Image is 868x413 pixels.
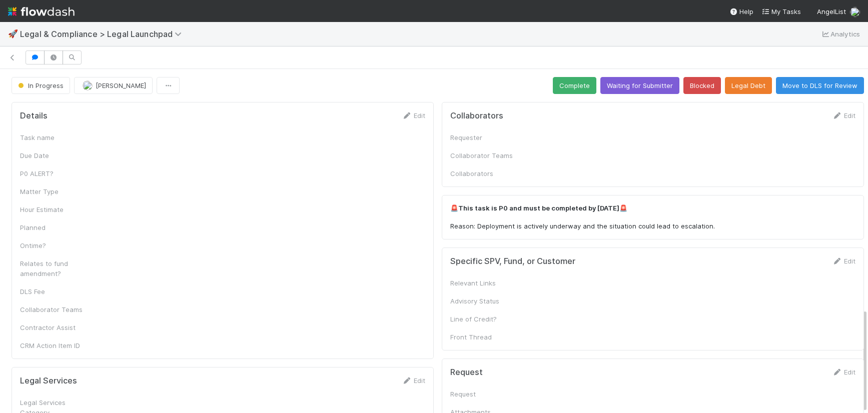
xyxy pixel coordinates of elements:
[776,77,864,94] button: Move to DLS for Review
[820,28,860,40] a: Analytics
[20,150,95,160] div: Due Date
[450,168,525,178] div: Collaborators
[20,132,95,142] div: Task name
[96,81,146,89] span: [PERSON_NAME]
[729,6,753,16] div: Help
[450,367,483,377] h5: Request
[402,111,425,119] a: Edit
[832,257,855,265] a: Edit
[8,29,18,38] span: 🚀
[20,222,95,232] div: Planned
[20,340,95,350] div: CRM Action Item ID
[761,6,801,16] a: My Tasks
[20,304,95,314] div: Collaborator Teams
[20,376,77,386] h5: Legal Services
[450,332,525,342] div: Front Thread
[450,296,525,306] div: Advisory Status
[683,77,721,94] button: Blocked
[20,286,95,296] div: DLS Fee
[74,77,153,94] button: [PERSON_NAME]
[20,258,95,278] div: Relates to fund amendment?
[553,77,596,94] button: Complete
[20,322,95,332] div: Contractor Assist
[450,132,525,142] div: Requester
[450,278,525,288] div: Relevant Links
[817,7,846,15] span: AngelList
[850,7,860,17] img: avatar_0b1dbcb8-f701-47e0-85bc-d79ccc0efe6c.png
[458,204,619,212] strong: This task is P0 and must be completed by [DATE]
[8,3,75,20] img: logo-inverted-e16ddd16eac7371096b0.svg
[20,29,187,39] span: Legal & Compliance > Legal Launchpad
[450,256,575,266] h5: Specific SPV, Fund, or Customer
[83,80,93,90] img: avatar_0b1dbcb8-f701-47e0-85bc-d79ccc0efe6c.png
[725,77,772,94] button: Legal Debt
[450,150,525,160] div: Collaborator Teams
[20,168,95,178] div: P0 ALERT?
[402,376,425,384] a: Edit
[450,389,525,399] div: Request
[20,111,48,121] h5: Details
[761,7,801,15] span: My Tasks
[450,111,503,121] h5: Collaborators
[832,368,855,376] a: Edit
[12,77,70,94] button: In Progress
[450,221,855,231] p: Reason: Deployment is actively underway and the situation could lead to escalation.
[20,240,95,250] div: Ontime?
[20,186,95,196] div: Matter Type
[450,314,525,324] div: Line of Credit?
[16,81,64,89] span: In Progress
[600,77,679,94] button: Waiting for Submitter
[450,203,855,213] p: 🚨 🚨
[832,111,855,119] a: Edit
[20,204,95,214] div: Hour Estimate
